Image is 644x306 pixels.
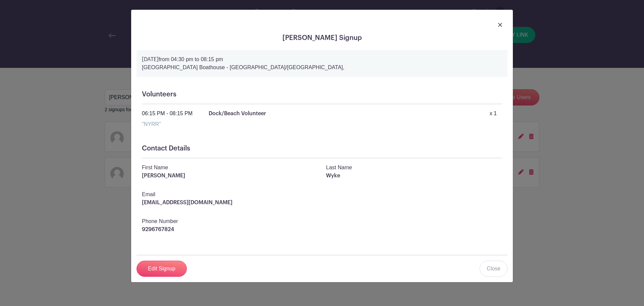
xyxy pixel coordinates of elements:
[142,110,193,118] div: 06:15 PM - 08:15 PM
[490,110,497,118] div: x 1
[142,217,502,225] p: Phone Number
[137,34,507,42] h5: [PERSON_NAME] Signup
[142,90,502,98] h5: Volunteers
[142,55,502,63] p: from 04:30 pm to 08:15 pm
[480,261,507,277] a: Close
[498,23,502,27] img: close_button-5f87c8562297e5c2d7936805f587ecaba9071eb48480494691a3f1689db116b3.svg
[142,164,318,172] p: First Name
[142,120,502,128] div: "NYRR"
[142,172,318,180] p: [PERSON_NAME]
[326,172,502,180] p: Wyke
[142,57,159,62] strong: [DATE]
[142,63,502,72] p: [GEOGRAPHIC_DATA] Boathouse - [GEOGRAPHIC_DATA]/[GEOGRAPHIC_DATA],
[142,144,502,152] h5: Contact Details
[209,110,266,118] p: Dock/Beach Volunteer
[142,225,502,233] p: 9296767824
[137,261,187,277] a: Edit Signup
[326,164,502,172] p: Last Name
[142,190,502,199] p: Email
[142,199,502,207] p: [EMAIL_ADDRESS][DOMAIN_NAME]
